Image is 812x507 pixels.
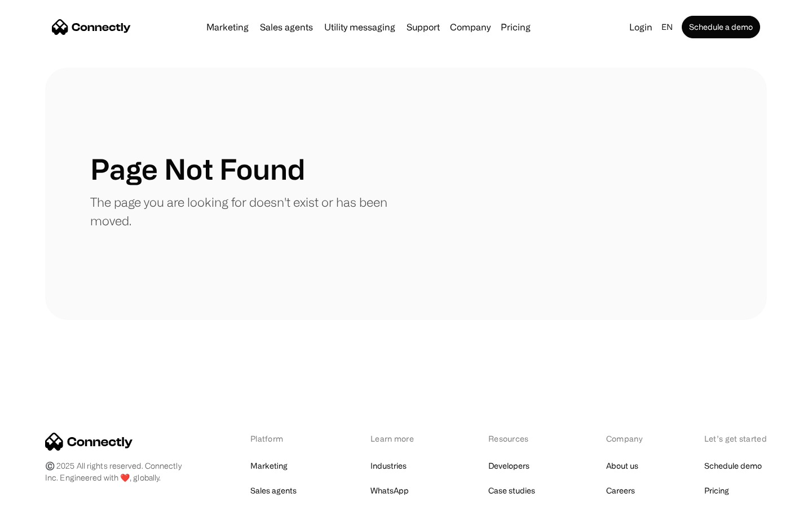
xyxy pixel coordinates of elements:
[250,458,288,474] a: Marketing
[704,458,762,474] a: Schedule demo
[606,483,635,499] a: Careers
[250,483,297,499] a: Sales agents
[657,19,679,35] div: en
[23,487,68,503] ul: Language list
[250,433,312,444] div: Platform
[625,19,657,35] a: Login
[370,433,430,444] div: Learn more
[370,458,407,474] a: Industries
[320,23,400,32] a: Utility messaging
[11,486,68,503] aside: Language selected: English
[488,433,548,444] div: Resources
[450,19,491,35] div: Company
[52,19,131,35] a: home
[496,23,535,32] a: Pricing
[90,152,305,186] h1: Page Not Found
[661,19,673,35] div: en
[447,19,494,35] div: Company
[90,193,406,230] p: The page you are looking for doesn't exist or has been moved.
[488,458,529,474] a: Developers
[370,483,409,499] a: WhatsApp
[255,23,317,32] a: Sales agents
[402,23,444,32] a: Support
[488,483,535,499] a: Case studies
[704,433,767,444] div: Let’s get started
[682,16,760,38] a: Schedule a demo
[606,458,638,474] a: About us
[704,483,729,499] a: Pricing
[606,433,646,444] div: Company
[202,23,253,32] a: Marketing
